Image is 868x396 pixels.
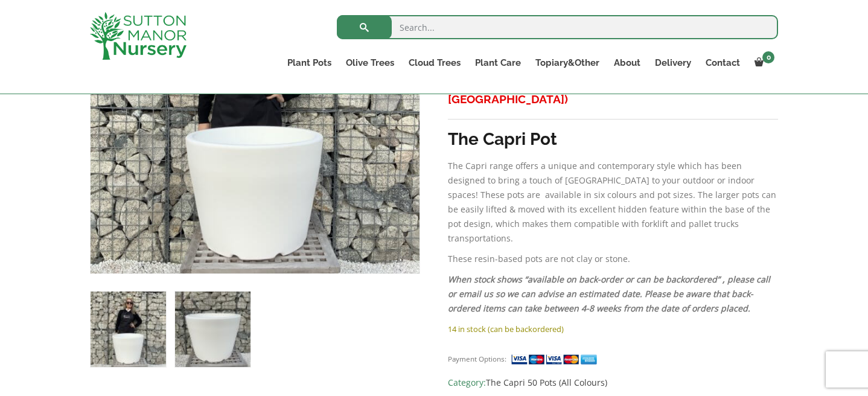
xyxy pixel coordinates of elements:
[698,54,747,71] a: Contact
[448,129,557,149] strong: The Capri Pot
[468,54,528,71] a: Plant Care
[607,54,648,71] a: About
[448,252,778,266] p: These resin-based pots are not clay or stone.
[448,273,770,314] em: When stock shows “available on back-order or can be backordered” , please call or email us so we ...
[448,354,506,363] small: Payment Options:
[337,15,778,39] input: Search...
[401,54,468,71] a: Cloud Trees
[448,322,778,336] p: 14 in stock (can be backordered)
[528,54,607,71] a: Topiary&Other
[448,159,778,246] p: The Capri range offers a unique and contemporary style which has been designed to bring a touch o...
[762,51,774,63] span: 0
[648,54,698,71] a: Delivery
[747,54,778,71] a: 0
[280,54,339,71] a: Plant Pots
[486,377,607,388] a: The Capri 50 Pots (All Colours)
[90,12,187,60] img: logo
[339,54,401,71] a: Olive Trees
[448,375,778,390] span: Category:
[175,292,251,367] img: The Capri Pot 50 Colour Snow White - Image 2
[511,353,601,366] img: payment supported
[91,292,166,367] img: The Capri Pot 50 Colour Snow White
